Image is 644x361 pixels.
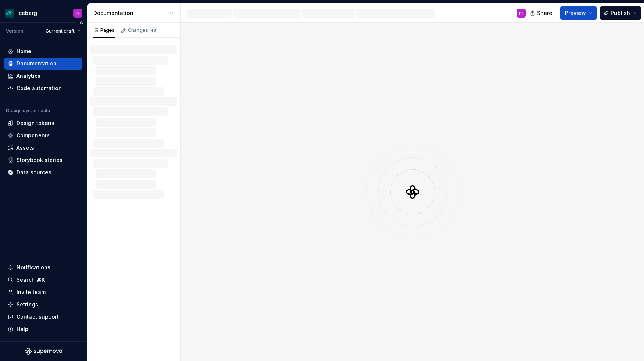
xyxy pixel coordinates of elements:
div: Documentation [16,60,57,67]
div: PF [519,10,524,16]
a: Settings [4,299,82,310]
a: Design tokens [4,117,82,129]
button: Current draft [42,26,84,36]
div: Help [16,325,28,333]
button: Contact support [4,311,82,323]
button: Collapse sidebar [76,18,87,28]
a: Assets [4,142,82,154]
div: Notifications [16,264,51,271]
button: Notifications [4,261,82,273]
div: Documentation [93,9,164,17]
a: Analytics [4,70,82,82]
button: Share [526,6,557,20]
div: Version [6,28,23,34]
div: Invite team [16,288,46,296]
span: 43 [149,27,157,33]
div: Storybook stories [16,156,63,164]
a: Storybook stories [4,154,82,166]
button: Search ⌘K [4,274,82,286]
div: Search ⌘K [16,276,45,284]
div: Home [16,48,31,55]
div: iceberg [17,9,37,17]
div: Settings [16,301,38,308]
span: Share [537,9,552,17]
span: Current draft [46,28,75,34]
div: Design system data [6,108,50,114]
div: Components [16,132,50,139]
div: Code automation [16,85,62,92]
button: Publish [600,6,641,20]
a: Code automation [4,82,82,94]
img: 418c6d47-6da6-4103-8b13-b5999f8989a1.png [5,9,14,18]
div: Assets [16,144,34,152]
div: Data sources [16,169,51,176]
div: Pages [93,27,115,33]
a: Components [4,129,82,141]
a: Data sources [4,166,82,178]
button: Help [4,323,82,335]
span: Publish [611,9,630,17]
div: Changes [128,27,157,33]
button: Preview [560,6,597,20]
div: Analytics [16,72,40,80]
div: Contact support [16,313,59,321]
div: Design tokens [16,119,54,127]
span: Preview [565,9,586,17]
svg: Supernova Logo [25,348,62,355]
a: Home [4,45,82,57]
a: Documentation [4,58,82,70]
a: Invite team [4,286,82,298]
div: PF [76,10,80,16]
button: icebergPF [1,5,85,21]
